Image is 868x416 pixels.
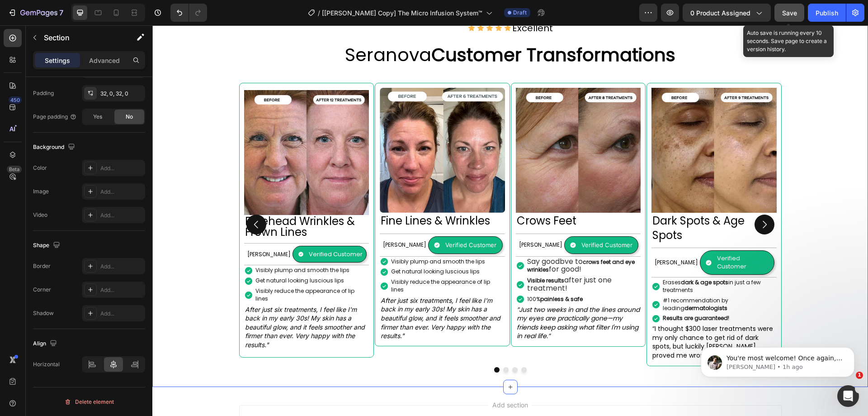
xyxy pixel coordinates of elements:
div: Add... [100,286,143,294]
strong: crows feet and eye wrinkles [375,233,482,249]
div: Corner [33,286,51,294]
p: [PERSON_NAME] [367,214,410,225]
div: 450 [9,96,22,104]
h2: Fine Lines & Wrinkles [227,187,353,203]
button: Dot [351,342,356,347]
span: Save [782,9,797,17]
button: Carousel Back Arrow [94,189,114,209]
div: Add... [100,164,143,172]
p: Advanced [89,56,120,65]
div: Video [33,211,47,219]
button: 0 product assigned [683,4,771,22]
iframe: To enrich screen reader interactions, please activate Accessibility in Grammarly extension settings [152,25,868,416]
i: ”Just two weeks in and the lines around my eyes are practically gone—my friends keep asking what ... [364,280,487,316]
p: Section [44,32,118,43]
span: after just one treatment! [375,249,459,268]
img: before_after_12_eng_720.webp [92,65,217,190]
span: for good! [396,239,429,249]
h2: Dark Spots & Age Spots [499,187,624,217]
div: Add... [100,211,143,220]
p: #1 recommendation by leading [510,272,623,287]
div: Delete element [64,397,114,407]
i: After just six treatments, I feel like I'm back in my early 30s! My skin has a beautiful glow, an... [93,280,212,323]
button: Publish [808,4,846,22]
p: Verified Customer [156,225,210,233]
p: Get natural looking luscious lips [239,243,327,250]
iframe: Intercom live chat [837,385,859,407]
i: After just six treatments, I feel like I'm back in my early 30s! My skin has a beautiful glow, an... [228,271,348,314]
div: Padding [33,89,54,97]
span: Draft [513,9,527,17]
span: Add section [336,375,379,384]
button: Carousel Next Arrow [602,189,622,209]
div: Add... [100,263,143,271]
div: Background [33,141,77,153]
button: Delete element [33,395,145,409]
button: 7 [4,4,67,22]
span: No [126,113,133,121]
div: Color [33,164,47,172]
div: Add... [100,310,143,318]
p: Verified Customer [565,229,618,245]
div: Border [33,262,51,270]
button: Dot [360,342,365,347]
div: Horizontal [33,360,60,368]
div: Beta [7,166,22,173]
p: Visibly plump and smooth the lips [239,233,333,240]
strong: dermatologists [532,279,575,287]
button: Dot [342,342,347,347]
div: Image [33,187,49,196]
p: Seranova [42,17,674,42]
p: Visibly reduce the appearance of lip lines [239,253,351,268]
p: 100% [375,270,430,278]
p: Settings [45,56,70,65]
h2: Forehead Wrinkles & Frown Lines [92,190,217,213]
div: Page padding [33,113,77,121]
div: Publish [816,8,838,18]
span: [[PERSON_NAME] Copy] The Micro Infusion System™ [322,8,482,18]
button: Save [774,4,804,22]
img: before_after_9_eng_720.webp [499,62,624,188]
p: [PERSON_NAME] [95,223,138,235]
span: Say goodbye to [375,231,430,241]
strong: Visible results [375,251,412,259]
p: Visibly reduce the appearance of lip lines [103,262,216,277]
strong: Results are guaranteed! [510,289,577,296]
div: 32, 0, 32, 0 [100,90,143,98]
span: Yes [93,113,102,121]
strong: Customer Transformations [279,17,523,42]
strong: dark & age spots [528,253,576,261]
strong: painless & safe [388,270,430,277]
img: before_after_8_eng_720.webp [363,62,489,188]
p: [PERSON_NAME] [502,231,546,243]
div: Shape [33,239,62,252]
span: / [318,8,320,18]
p: [PERSON_NAME] [231,214,274,225]
p: Verified Customer [293,215,344,224]
div: Add... [100,188,143,196]
button: Dot [369,342,374,347]
p: Verified Customer [429,215,480,224]
span: 0 product assigned [690,8,750,18]
p: 7 [59,7,63,18]
p: “I thought $300 laser treatments were my only chance to get rid of dark spots, but luckily [PERSO... [500,299,623,335]
p: Erases in just a few treatments [510,253,623,269]
div: Undo/Redo [170,4,207,22]
div: Align [33,338,59,350]
img: Group_1484580340_0fb3a4db-bc56-4b61-9760-08758674a311.webp [227,62,353,188]
iframe: Intercom notifications message [687,328,868,392]
span: 1 [856,372,863,379]
div: Shadow [33,309,54,317]
p: Get natural looking luscious lips [103,252,192,259]
p: Visibly plump and smooth the lips [103,241,197,249]
h2: Crows Feet [363,187,489,203]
